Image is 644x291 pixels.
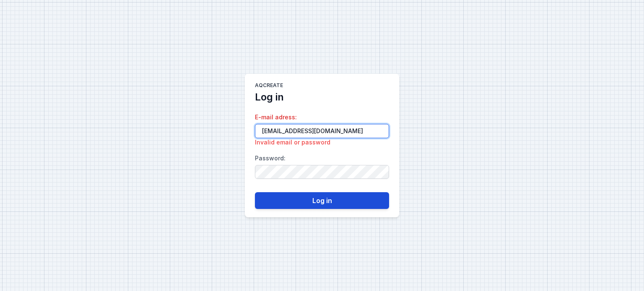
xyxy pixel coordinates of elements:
label: Password : [255,152,389,179]
button: Log in [255,192,389,209]
label: E-mail adress : [255,111,389,147]
h1: AQcreate [255,82,283,90]
input: E-mail adress:Invalid email or password [255,124,389,138]
div: Invalid email or password [255,138,389,147]
h2: Log in [255,90,284,104]
input: Password: [255,165,389,179]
